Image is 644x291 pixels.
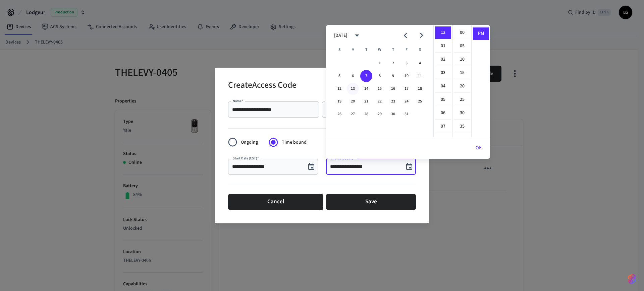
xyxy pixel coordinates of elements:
[374,57,386,69] button: 1
[282,139,307,146] span: Time bound
[400,83,413,95] button: 17
[628,274,636,284] img: SeamLogoGradient.69752ec5.svg
[414,95,426,107] button: 25
[360,43,372,57] span: Tuesday
[400,57,413,69] button: 3
[374,108,386,120] button: 29
[347,43,359,57] span: Monday
[360,83,372,95] button: 14
[233,98,244,103] label: Name
[349,27,365,43] button: calendar view is open, switch to year view
[305,160,318,173] button: Choose date, selected date is Oct 7, 2025
[387,70,399,82] button: 9
[228,194,323,210] button: Cancel
[333,108,345,120] button: 26
[434,25,452,137] ul: Select hours
[435,120,451,133] li: 7 hours
[400,70,413,82] button: 10
[374,83,386,95] button: 15
[414,83,426,95] button: 18
[400,108,413,120] button: 31
[435,80,451,93] li: 4 hours
[347,83,359,95] button: 13
[414,57,426,69] button: 4
[233,156,259,161] label: Start Date (CST)
[454,67,470,79] li: 15 minutes
[400,43,413,57] span: Friday
[471,25,490,137] ul: Select meridiem
[360,70,372,82] button: 7
[435,53,451,66] li: 2 hours
[387,108,399,120] button: 30
[331,156,355,161] label: End Date (CST)
[374,70,386,82] button: 8
[347,95,359,107] button: 20
[473,27,489,40] li: PM
[347,108,359,120] button: 27
[387,57,399,69] button: 2
[387,95,399,107] button: 23
[454,107,470,120] li: 30 minutes
[435,67,451,79] li: 3 hours
[326,194,416,210] button: Save
[360,108,372,120] button: 28
[468,140,490,156] button: OK
[241,139,258,146] span: Ongoing
[454,26,470,39] li: 0 minutes
[334,32,347,39] div: [DATE]
[400,95,413,107] button: 24
[435,26,451,39] li: 12 hours
[435,40,451,53] li: 1 hours
[228,76,297,96] h2: Create Access Code
[387,43,399,57] span: Thursday
[360,95,372,107] button: 21
[435,93,451,106] li: 5 hours
[454,53,470,66] li: 10 minutes
[414,27,429,43] button: Next month
[402,160,416,173] button: Choose date, selected date is Oct 7, 2025
[333,95,345,107] button: 19
[454,40,470,53] li: 5 minutes
[414,70,426,82] button: 11
[374,95,386,107] button: 22
[435,134,451,146] li: 8 hours
[454,134,470,146] li: 40 minutes
[435,107,451,120] li: 6 hours
[333,83,345,95] button: 12
[414,43,426,57] span: Saturday
[454,93,470,106] li: 25 minutes
[387,83,399,95] button: 16
[333,70,345,82] button: 5
[454,120,470,133] li: 35 minutes
[397,27,413,43] button: Previous month
[347,70,359,82] button: 6
[452,25,471,137] ul: Select minutes
[333,43,345,57] span: Sunday
[374,43,386,57] span: Wednesday
[454,80,470,93] li: 20 minutes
